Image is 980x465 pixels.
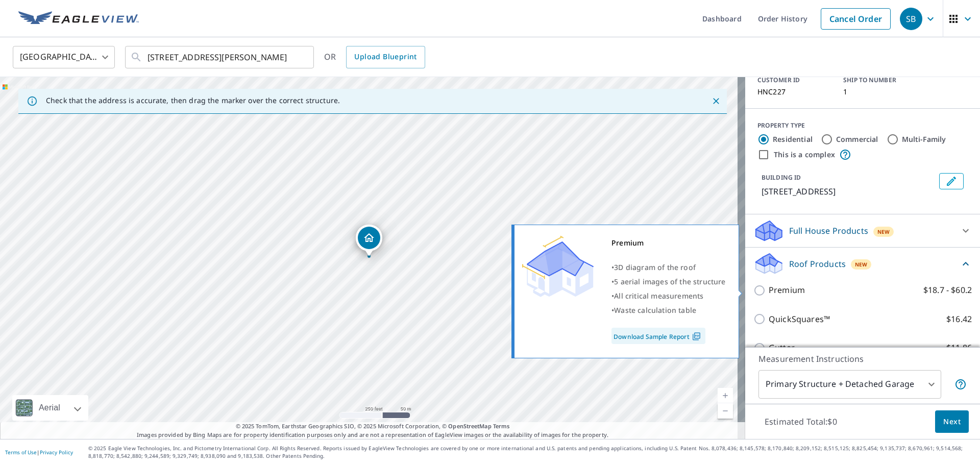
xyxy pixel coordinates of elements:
[757,76,831,85] p: CUSTOMER ID
[757,121,968,130] div: PROPERTY TYPE
[346,46,425,68] a: Upload Blueprint
[690,332,703,341] img: Pdf Icon
[836,134,878,144] label: Commercial
[448,422,491,430] a: OpenStreetMap
[148,43,293,71] input: Search by address or latitude-longitude
[774,150,835,160] label: This is a complex
[611,236,726,250] div: Premium
[843,76,917,85] p: SHIP TO NUMBER
[943,415,961,428] span: Next
[611,303,726,317] div: •
[614,277,725,286] span: 5 aerial images of the structure
[611,260,726,275] div: •
[709,94,723,108] button: Close
[758,353,967,365] p: Measurement Instructions
[614,305,696,315] span: Waste calculation table
[762,185,935,198] p: [STREET_ADDRESS]
[789,258,846,270] p: Roof Products
[614,291,703,301] span: All critical measurements
[356,225,382,256] div: Dropped pin, building 1, Residential property, 1019 White Oak Dr Plainfield, IN 46168
[611,289,726,303] div: •
[12,395,88,421] div: Aerial
[923,284,972,297] p: $18.7 - $60.2
[354,51,416,63] span: Upload Blueprint
[756,410,845,433] p: Estimated Total: $0
[718,388,733,403] a: Current Level 17, Zoom In
[877,228,890,236] span: New
[900,8,922,30] div: SB
[718,403,733,419] a: Current Level 17, Zoom Out
[946,313,972,326] p: $16.42
[789,225,868,237] p: Full House Products
[757,88,831,96] p: HNC227
[821,8,891,30] a: Cancel Order
[769,284,805,297] p: Premium
[18,11,139,27] img: EV Logo
[46,96,340,105] p: Check that the address is accurate, then drag the marker over the correct structure.
[753,218,972,243] div: Full House ProductsNew
[13,43,115,71] div: [GEOGRAPHIC_DATA]
[611,328,705,344] a: Download Sample Report
[522,236,594,297] img: Premium
[843,88,917,96] p: 1
[614,262,696,272] span: 3D diagram of the roof
[935,410,969,433] button: Next
[5,449,37,456] a: Terms of Use
[946,341,972,354] p: $11.86
[5,449,73,455] p: |
[769,341,795,354] p: Gutter
[773,134,813,144] label: Residential
[88,445,975,460] p: © 2025 Eagle View Technologies, Inc. and Pictometry International Corp. All Rights Reserved. Repo...
[40,449,73,456] a: Privacy Policy
[611,275,726,289] div: •
[902,134,946,144] label: Multi-Family
[236,422,510,431] span: © 2025 TomTom, Earthstar Geographics SIO, © 2025 Microsoft Corporation, ©
[753,252,972,276] div: Roof ProductsNew
[36,395,63,421] div: Aerial
[769,313,830,326] p: QuickSquares™
[855,260,868,268] span: New
[324,46,425,68] div: OR
[493,422,510,430] a: Terms
[939,173,964,189] button: Edit building 1
[954,378,967,390] span: Your report will include the primary structure and a detached garage if one exists.
[758,370,941,399] div: Primary Structure + Detached Garage
[762,173,801,182] p: BUILDING ID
